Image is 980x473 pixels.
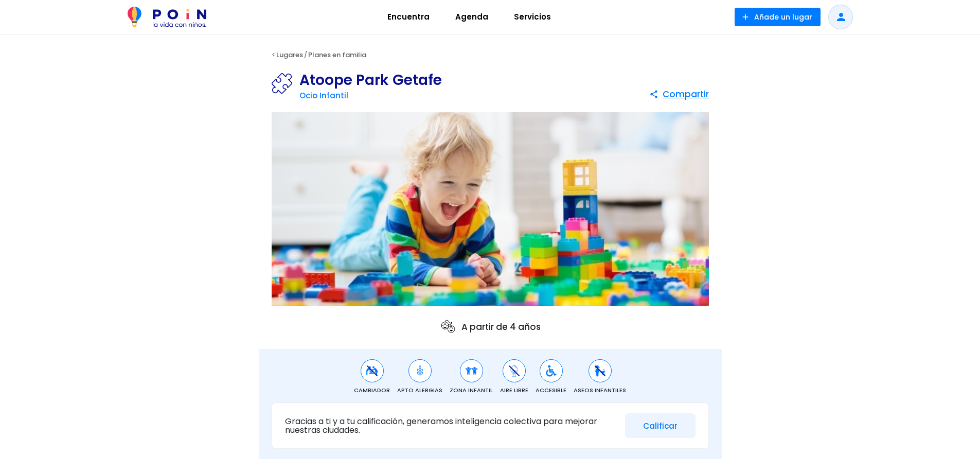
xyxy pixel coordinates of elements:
[649,85,709,103] button: Compartir
[375,5,442,29] a: Encuentra
[308,50,366,60] a: Planes en familia
[272,112,709,307] img: Atoope Park Getafe
[451,9,493,25] span: Agenda
[545,364,558,377] img: Accesible
[442,5,501,29] a: Agenda
[383,9,434,25] span: Encuentra
[299,90,348,101] a: Ocio Infantil
[509,9,556,25] span: Servicios
[625,413,696,439] button: Calificar
[500,386,528,395] span: Aire Libre
[128,7,206,27] img: POiN
[299,73,442,87] h1: Atoope Park Getafe
[440,319,456,335] img: ages icon
[414,364,426,377] img: Apto alergias
[450,386,493,395] span: Zona Infantil
[594,364,607,377] img: Aseos infantiles
[276,50,303,60] a: Lugares
[440,319,541,335] p: A partir de 4 años
[354,386,390,395] span: Cambiador
[366,364,379,377] img: Cambiador
[272,73,299,94] img: Ocio Infantil
[397,386,442,395] span: Apto alergias
[735,8,821,26] button: Añade un lugar
[536,386,566,395] span: Accesible
[285,417,617,435] p: Gracias a ti y a tu calificación, generamos inteligencia colectiva para mejorar nuestras ciudades.
[508,364,521,377] img: Aire Libre
[501,5,564,29] a: Servicios
[465,364,478,377] img: Zona Infantil
[574,386,626,395] span: Aseos infantiles
[259,47,722,63] div: < /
